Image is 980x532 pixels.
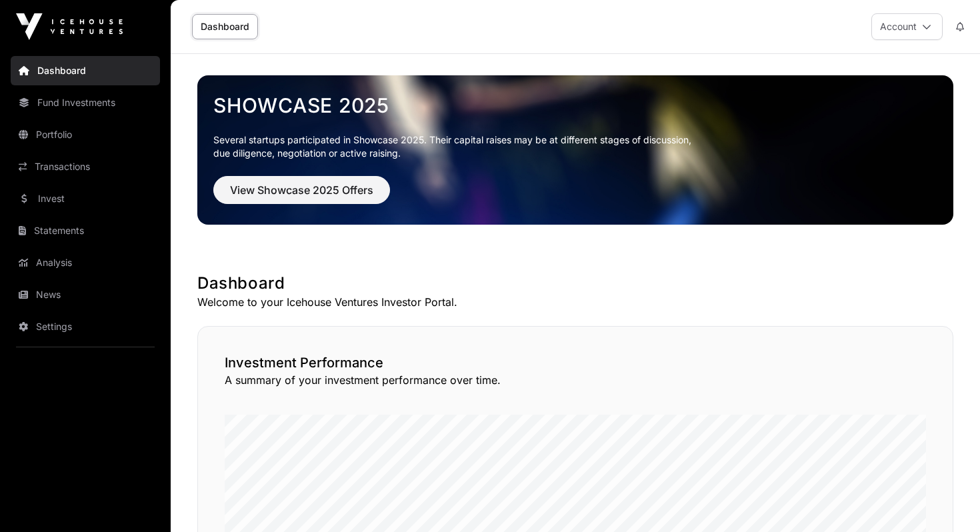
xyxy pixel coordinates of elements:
button: View Showcase 2025 Offers [213,176,390,204]
a: News [11,280,160,309]
img: Icehouse Ventures Logo [16,13,123,40]
img: Showcase 2025 [197,75,953,225]
a: Analysis [11,248,160,277]
button: Account [871,13,943,40]
a: Dashboard [192,14,258,39]
a: Transactions [11,152,160,181]
a: Fund Investments [11,88,160,117]
a: Showcase 2025 [213,93,937,117]
a: Settings [11,312,160,341]
h1: Dashboard [197,273,953,294]
a: Portfolio [11,120,160,149]
span: View Showcase 2025 Offers [230,182,373,198]
p: Welcome to your Icehouse Ventures Investor Portal. [197,294,953,310]
a: View Showcase 2025 Offers [213,189,390,203]
p: Several startups participated in Showcase 2025. Their capital raises may be at different stages o... [213,133,937,160]
a: Invest [11,184,160,213]
a: Dashboard [11,56,160,85]
iframe: Chat Widget [913,468,980,532]
p: A summary of your investment performance over time. [225,372,926,388]
a: Statements [11,216,160,245]
h2: Investment Performance [225,353,926,372]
